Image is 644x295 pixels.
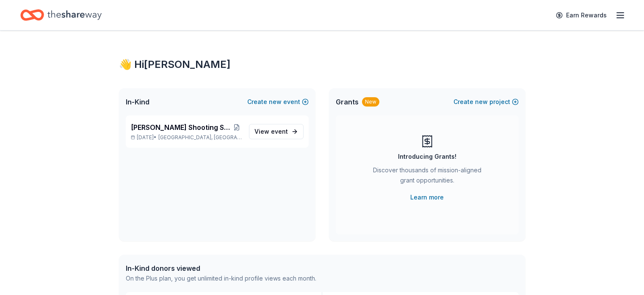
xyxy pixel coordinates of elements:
[370,165,485,189] div: Discover thousands of mission-aligned grant opportunities.
[453,97,519,107] button: Createnewproject
[20,5,102,25] a: Home
[254,126,288,137] span: View
[131,122,232,132] span: [PERSON_NAME] Shooting Sports Annual Banquet
[249,124,304,139] a: View event
[247,97,309,107] button: Createnewevent
[269,97,282,107] span: new
[362,97,379,107] div: New
[126,273,316,284] div: On the Plus plan, you get unlimited in-kind profile views each month.
[551,8,612,23] a: Earn Rewards
[336,97,359,107] span: Grants
[131,134,242,141] p: [DATE] •
[398,152,456,162] div: Introducing Grants!
[410,192,444,202] a: Learn more
[271,128,288,135] span: event
[126,263,316,273] div: In-Kind donors viewed
[119,58,525,71] div: 👋 Hi [PERSON_NAME]
[158,134,242,141] span: [GEOGRAPHIC_DATA], [GEOGRAPHIC_DATA]
[126,97,149,107] span: In-Kind
[475,97,488,107] span: new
